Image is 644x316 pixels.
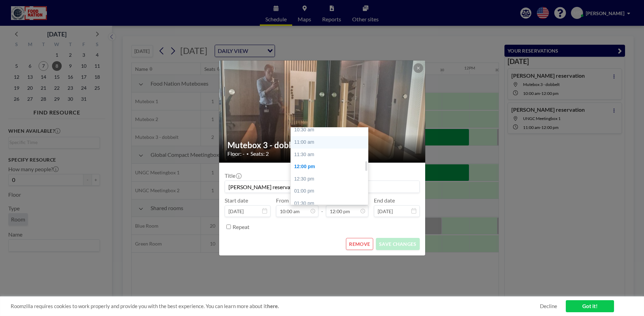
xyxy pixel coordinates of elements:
[291,185,368,197] div: 01:00 pm
[233,224,249,230] label: Repeat
[291,136,368,149] div: 11:00 am
[227,150,245,157] span: Floor: -
[291,173,368,185] div: 12:30 pm
[346,238,373,250] button: REMOVE
[291,124,368,136] div: 10:30 am
[291,149,368,161] div: 11:30 am
[566,300,614,312] a: Got it!
[291,161,368,173] div: 12:00 pm
[374,197,395,204] label: End date
[225,181,419,193] input: (No title)
[251,150,269,157] span: Seats: 2
[246,151,249,156] span: •
[267,303,279,309] a: here.
[225,172,241,179] label: Title
[291,197,368,210] div: 01:30 pm
[225,197,248,204] label: Start date
[376,238,419,250] button: SAVE CHANGES
[540,303,557,309] a: Decline
[276,197,289,204] label: From
[11,303,540,309] span: Roomzilla requires cookies to work properly and provide you with the best experience. You can lea...
[227,140,418,150] h2: Mutebox 3 - dobbelt
[321,199,323,215] span: -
